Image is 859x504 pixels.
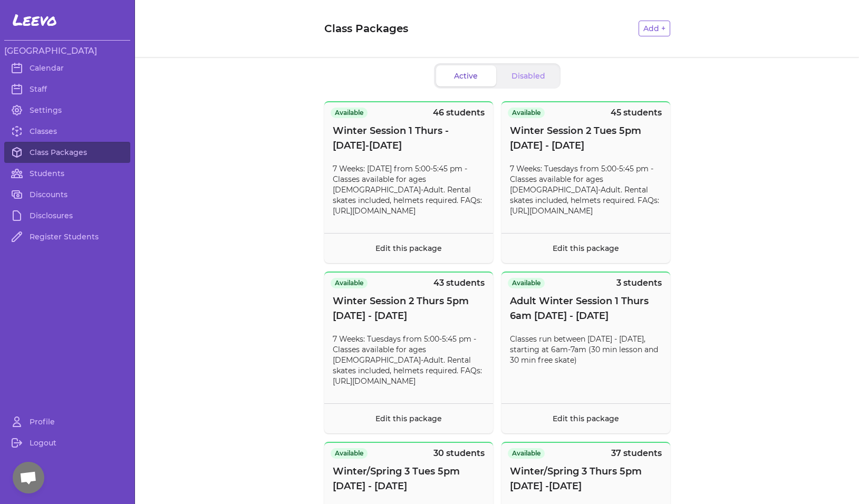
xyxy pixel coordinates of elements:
button: Active [436,65,496,86]
p: 7 Weeks: Tuesdays from 5:00-5:45 pm - Classes available for ages [DEMOGRAPHIC_DATA]-Adult. Rental... [510,163,662,216]
h3: [GEOGRAPHIC_DATA] [4,45,130,57]
a: Classes [4,121,130,142]
a: Settings [4,100,130,121]
p: 7 Weeks: Tuesdays from 5:00-5:45 pm - Classes available for ages [DEMOGRAPHIC_DATA]-Adult. Rental... [333,334,485,386]
span: Available [331,278,368,288]
a: Students [4,163,130,184]
button: Available3 studentsAdult Winter Session 1 Thurs 6am [DATE] - [DATE]Classes run between [DATE] - [... [501,272,670,433]
div: Open chat [13,462,44,493]
span: Available [508,448,545,459]
span: Winter/Spring 3 Tues 5pm [DATE] - [DATE] [333,464,485,493]
span: Winter Session 2 Thurs 5pm [DATE] - [DATE] [333,294,485,323]
p: 3 students [616,277,662,289]
button: Available46 studentsWinter Session 1 Thurs - [DATE]-[DATE]7 Weeks: [DATE] from 5:00-5:45 pm - Cla... [324,101,493,263]
a: Profile [4,411,130,432]
span: Available [331,108,368,118]
span: Available [508,108,545,118]
a: Discounts [4,184,130,205]
span: Available [508,278,545,288]
a: Logout [4,432,130,453]
span: Winter Session 2 Tues 5pm [DATE] - [DATE] [510,123,662,153]
p: 7 Weeks: [DATE] from 5:00-5:45 pm - Classes available for ages [DEMOGRAPHIC_DATA]-Adult. Rental s... [333,163,485,216]
a: Calendar [4,57,130,79]
a: Edit this package [375,414,442,423]
p: Classes run between [DATE] - [DATE], starting at 6am-7am (30 min lesson and 30 min free skate) [510,334,662,365]
button: Add + [639,21,670,36]
a: Edit this package [553,414,619,423]
span: Leevo [13,11,57,30]
p: 30 students [433,447,485,460]
span: Available [331,448,368,459]
p: 37 students [611,447,662,460]
p: 43 students [433,277,485,289]
a: Register Students [4,226,130,247]
span: Adult Winter Session 1 Thurs 6am [DATE] - [DATE] [510,294,662,323]
button: Disabled [498,65,558,86]
span: Winter Session 1 Thurs - [DATE]-[DATE] [333,123,485,153]
span: Winter/Spring 3 Thurs 5pm [DATE] -[DATE] [510,464,662,493]
p: 45 students [611,106,662,119]
a: Class Packages [4,142,130,163]
p: 46 students [433,106,485,119]
a: Edit this package [553,244,619,253]
a: Staff [4,79,130,100]
button: Available43 studentsWinter Session 2 Thurs 5pm [DATE] - [DATE]7 Weeks: Tuesdays from 5:00-5:45 pm... [324,272,493,433]
button: Available45 studentsWinter Session 2 Tues 5pm [DATE] - [DATE]7 Weeks: Tuesdays from 5:00-5:45 pm ... [501,101,670,263]
a: Edit this package [375,244,442,253]
a: Disclosures [4,205,130,226]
